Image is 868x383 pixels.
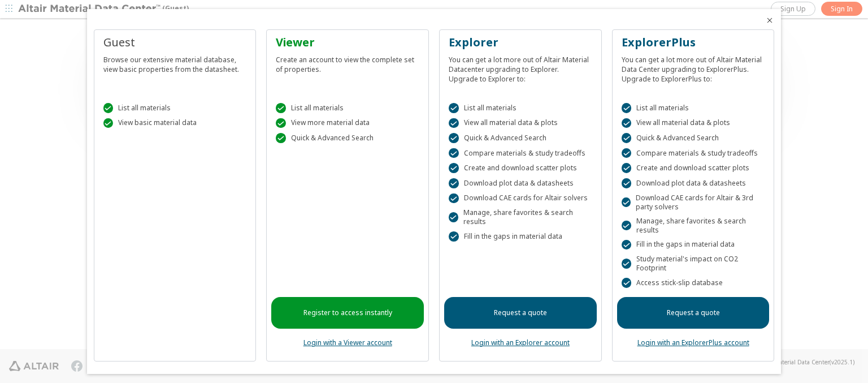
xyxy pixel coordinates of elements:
[276,35,419,50] div: Viewer
[449,193,592,204] div: Download CAE cards for Altair solvers
[276,133,419,143] div: Quick & Advanced Search
[303,338,392,347] a: Login with a Viewer account
[103,103,247,113] div: List all materials
[271,297,424,329] a: Register to access instantly
[449,50,592,84] div: You can get a lot more out of Altair Material Datacenter upgrading to Explorer. Upgrade to Explor...
[765,16,774,25] button: Close
[276,50,419,74] div: Create an account to view the complete set of properties.
[622,240,765,250] div: Fill in the gaps in material data
[622,259,631,269] div: 
[622,178,632,188] div: 
[103,118,114,128] div: 
[276,133,286,143] div: 
[449,118,459,128] div: 
[449,133,592,143] div: Quick & Advanced Search
[622,193,765,212] div: Download CAE cards for Altair & 3rd party solvers
[622,148,632,158] div: 
[449,35,592,50] div: Explorer
[449,178,459,188] div: 
[622,103,765,113] div: List all materials
[622,278,632,288] div: 
[622,240,632,250] div: 
[622,50,765,84] div: You can get a lot more out of Altair Material Data Center upgrading to ExplorerPlus. Upgrade to E...
[276,103,419,113] div: List all materials
[276,118,286,128] div: 
[103,103,114,113] div: 
[449,208,592,226] div: Manage, share favorites & search results
[276,118,419,128] div: View more material data
[622,278,765,288] div: Access stick-slip database
[622,217,765,235] div: Manage, share favorites & search results
[449,103,459,113] div: 
[449,163,592,173] div: Create and download scatter plots
[617,297,770,329] a: Request a quote
[449,212,458,222] div: 
[103,50,247,74] div: Browse our extensive material database, view basic properties from the datasheet.
[449,163,459,173] div: 
[622,118,765,128] div: View all material data & plots
[622,163,765,173] div: Create and download scatter plots
[622,35,765,50] div: ExplorerPlus
[622,163,632,173] div: 
[449,178,592,188] div: Download plot data & datasheets
[622,148,765,158] div: Compare materials & study tradeoffs
[103,35,247,50] div: Guest
[471,338,570,347] a: Login with an Explorer account
[103,118,247,128] div: View basic material data
[622,221,631,231] div: 
[449,133,459,143] div: 
[622,197,631,208] div: 
[276,103,286,113] div: 
[637,338,749,347] a: Login with an ExplorerPlus account
[449,148,592,158] div: Compare materials & study tradeoffs
[449,231,459,242] div: 
[449,231,592,242] div: Fill in the gaps in material data
[622,178,765,188] div: Download plot data & datasheets
[622,103,632,113] div: 
[622,133,632,143] div: 
[449,103,592,113] div: List all materials
[444,297,597,329] a: Request a quote
[449,118,592,128] div: View all material data & plots
[449,148,459,158] div: 
[622,118,632,128] div: 
[449,193,459,204] div: 
[622,133,765,143] div: Quick & Advanced Search
[622,255,765,273] div: Study material's impact on CO2 Footprint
